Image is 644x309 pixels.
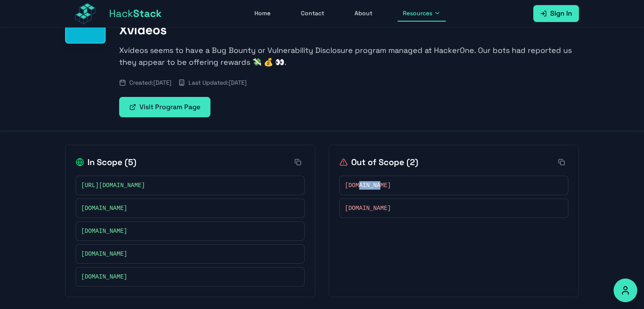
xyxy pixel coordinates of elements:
[81,250,127,258] span: [DOMAIN_NAME]
[296,6,329,22] a: Contact
[188,78,247,87] span: Last Updated: [DATE]
[119,44,579,68] p: Xvideos seems to have a Bug Bounty or Vulnerability Disclosure program managed at HackerOne. Our ...
[81,273,127,281] span: [DOMAIN_NAME]
[81,204,127,212] span: [DOMAIN_NAME]
[119,22,579,38] h1: Xvideos
[550,8,572,19] span: Sign In
[345,181,391,190] span: [DOMAIN_NAME]
[76,156,136,168] h2: In Scope ( 5 )
[398,6,446,22] button: Resources
[345,204,391,212] span: [DOMAIN_NAME]
[249,6,276,22] a: Home
[614,279,637,302] button: Accessibility Options
[291,155,305,169] button: Copy all in-scope items
[119,97,210,117] a: Visit Program Page
[533,5,579,22] a: Sign In
[339,156,418,168] h2: Out of Scope ( 2 )
[129,78,172,87] span: Created: [DATE]
[81,227,127,235] span: [DOMAIN_NAME]
[555,155,568,169] button: Copy all out-of-scope items
[109,7,162,20] span: Hack
[349,6,377,22] a: About
[403,9,432,17] span: Resources
[133,7,162,20] span: Stack
[81,181,145,190] span: [URL][DOMAIN_NAME]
